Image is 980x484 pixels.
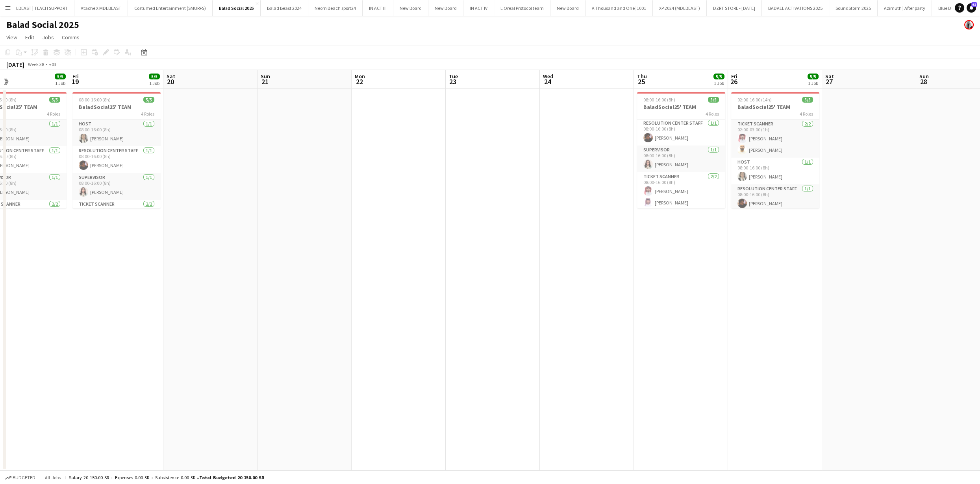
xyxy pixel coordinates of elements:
[72,173,161,200] app-card-role: Supervisor1/108:00-16:00 (8h)[PERSON_NAME]
[878,0,932,16] button: Azimuth | After party
[59,32,83,42] a: Comms
[39,32,57,42] a: Jobs
[43,475,62,480] span: All jobs
[72,200,161,238] app-card-role: Ticket Scanner2/208:00-16:00 (8h)
[49,97,60,103] span: 5/5
[3,32,20,42] a: View
[653,0,707,16] button: XP 2024 (MDLBEAST)
[463,0,494,16] button: IN ACT IV
[637,73,647,80] span: Thu
[62,34,80,41] span: Comms
[26,61,46,67] span: Week 38
[919,73,929,80] span: Sun
[494,0,550,16] button: L'Oreal Protocol team
[714,80,724,86] div: 1 Job
[932,0,978,16] button: Blue De CHANEL
[731,92,819,208] app-job-card: 02:00-16:00 (14h)5/5BaladSocial25' TEAM4 RolesTicket Scanner2/202:00-03:00 (1h)[PERSON_NAME][PERS...
[543,73,553,80] span: Wed
[199,475,264,480] span: Total Budgeted 20 150.00 SR
[637,92,725,208] app-job-card: 08:00-16:00 (8h)5/5BaladSocial25' TEAM4 RolesHOST1/108:00-16:00 (8h)[PERSON_NAME]Resolution Cente...
[808,74,819,79] span: 5/5
[128,0,213,16] button: Costumed Entertainment (SMURFS)
[808,80,818,86] div: 1 Job
[637,103,725,110] h3: BaladSocial25' TEAM
[354,77,365,86] span: 22
[55,80,65,86] div: 1 Job
[707,0,762,16] button: DZRT STORE - [DATE]
[74,0,128,16] button: Atache X MDLBEAST
[731,103,819,110] h3: BaladSocial25' TEAM
[550,0,585,16] button: New Board
[731,120,819,158] app-card-role: Ticket Scanner2/202:00-03:00 (1h)[PERSON_NAME][PERSON_NAME]
[448,77,458,86] span: 23
[6,34,17,41] span: View
[3,0,74,16] button: MDLBEAST | TEACH SUPPORT
[72,92,161,208] app-job-card: 08:00-16:00 (8h)5/5BaladSocial25' TEAM4 RolesHOST1/108:00-16:00 (8h)[PERSON_NAME]Resolution Cente...
[829,0,878,16] button: SoundStorm 2025
[731,158,819,184] app-card-role: HOST1/108:00-16:00 (8h)[PERSON_NAME]
[802,97,813,103] span: 5/5
[636,77,647,86] span: 25
[824,77,834,86] span: 27
[42,34,54,41] span: Jobs
[542,77,553,86] span: 24
[393,0,428,16] button: New Board
[637,119,725,145] app-card-role: Resolution Center Staff1/108:00-16:00 (8h)[PERSON_NAME]
[731,73,737,80] span: Fri
[737,97,772,103] span: 02:00-16:00 (14h)
[165,77,175,86] span: 20
[71,77,79,86] span: 19
[967,3,976,13] a: 62
[149,74,160,79] span: 5/5
[72,120,161,146] app-card-role: HOST1/108:00-16:00 (8h)[PERSON_NAME]
[643,97,675,103] span: 08:00-16:00 (8h)
[72,73,79,80] span: Fri
[79,97,111,103] span: 08:00-16:00 (8h)
[762,0,829,16] button: BADAEL ACTIVATIONS 2025
[355,73,365,80] span: Mon
[825,73,834,80] span: Sat
[149,80,159,86] div: 1 Job
[13,475,35,480] span: Budgeted
[47,111,60,117] span: 4 Roles
[6,19,79,31] h1: Balad Social 2025
[213,0,261,16] button: Balad Social 2025
[637,172,725,210] app-card-role: Ticket Scanner2/208:00-16:00 (8h)[PERSON_NAME][PERSON_NAME]
[55,74,66,79] span: 5/5
[49,61,56,67] div: +03
[4,473,37,482] button: Budgeted
[363,0,393,16] button: IN ACT III
[308,0,363,16] button: Neom Beach sport24
[964,20,974,29] app-user-avatar: Ali Shamsan
[800,111,813,117] span: 4 Roles
[69,475,264,480] div: Salary 20 150.00 SR + Expenses 0.00 SR + Subsistence 0.00 SR =
[428,0,463,16] button: New Board
[22,32,37,42] a: Edit
[730,77,737,86] span: 26
[971,2,977,7] span: 62
[449,73,458,80] span: Tue
[706,111,719,117] span: 4 Roles
[167,73,175,80] span: Sat
[6,61,24,68] div: [DATE]
[25,34,34,41] span: Edit
[708,97,719,103] span: 5/5
[918,77,929,86] span: 28
[585,0,653,16] button: A Thousand and One |1001
[261,0,308,16] button: Balad Beast 2024
[713,74,724,79] span: 5/5
[72,146,161,173] app-card-role: Resolution Center Staff1/108:00-16:00 (8h)[PERSON_NAME]
[637,145,725,172] app-card-role: Supervisor1/108:00-16:00 (8h)[PERSON_NAME]
[261,73,270,80] span: Sun
[72,103,161,110] h3: BaladSocial25' TEAM
[259,77,270,86] span: 21
[731,184,819,211] app-card-role: Resolution Center Staff1/108:00-16:00 (8h)[PERSON_NAME]
[143,97,154,103] span: 5/5
[141,111,154,117] span: 4 Roles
